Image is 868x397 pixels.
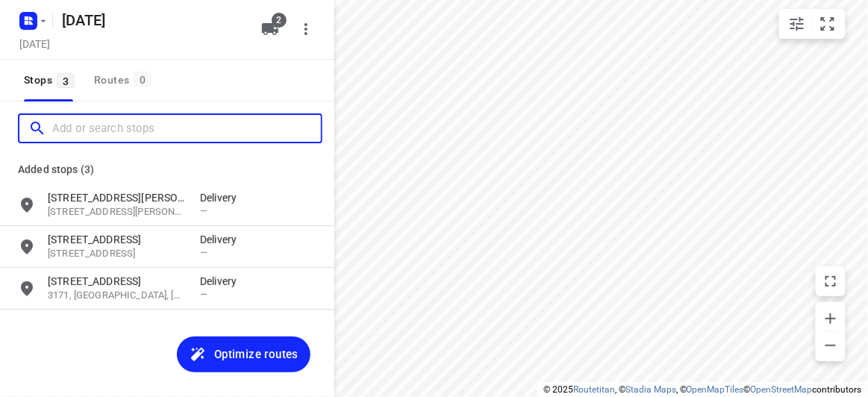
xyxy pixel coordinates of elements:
a: OpenStreetMap [751,384,813,395]
div: Routes [94,71,156,90]
button: Map settings [782,9,812,39]
span: 0 [134,72,152,87]
a: OpenMapTiles [687,384,744,395]
span: 2 [272,13,287,28]
p: Delivery [200,190,245,205]
p: Delivery [200,232,245,247]
li: © 2025 , © , © © contributors [543,384,862,395]
span: — [200,247,207,258]
button: More [291,14,321,44]
p: 3171, [GEOGRAPHIC_DATA], [GEOGRAPHIC_DATA] [48,289,185,303]
p: [STREET_ADDRESS] [48,274,185,289]
span: Stops [24,71,79,90]
p: [STREET_ADDRESS][PERSON_NAME] [48,190,185,205]
h5: Rename [56,8,249,32]
p: [STREET_ADDRESS][PERSON_NAME][PERSON_NAME] [48,205,185,219]
p: [STREET_ADDRESS] [48,232,185,247]
button: Fit zoom [813,9,843,39]
span: Optimize routes [214,345,299,364]
h5: Project date [13,35,56,52]
a: Stadia Maps [625,384,676,395]
p: Delivery [200,274,245,289]
p: Added stops (3) [18,160,316,178]
span: — [200,289,207,300]
button: 2 [255,14,285,44]
div: small contained button group [779,9,846,39]
span: — [200,205,207,216]
a: Routetitan [573,384,615,395]
p: [STREET_ADDRESS] [48,247,185,261]
button: Optimize routes [177,337,310,372]
input: Add or search stops [52,117,321,140]
span: 3 [57,73,75,88]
